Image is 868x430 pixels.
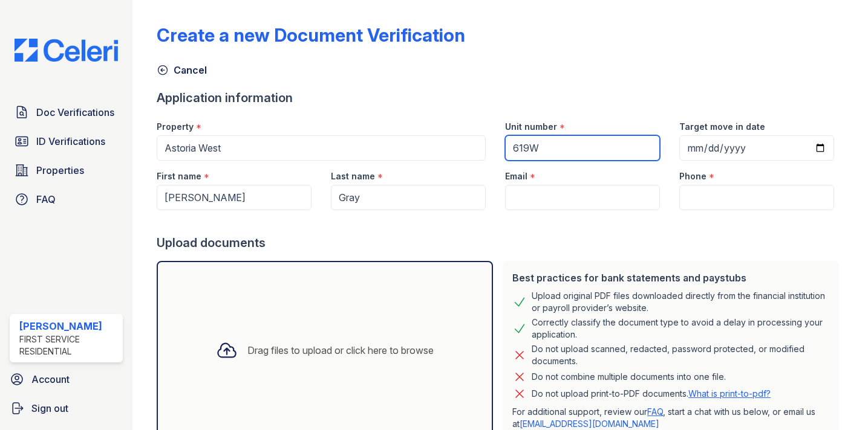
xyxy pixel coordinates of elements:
a: Sign out [5,396,128,420]
span: Doc Verifications [36,105,114,120]
a: Cancel [157,63,207,77]
label: First name [157,170,201,182]
label: Property [157,121,194,133]
label: Unit number [505,121,557,133]
div: Correctly classify the document type to avoid a delay in processing your application. [532,316,829,341]
p: For additional support, review our , start a chat with us below, or email us at [512,406,829,430]
a: Doc Verifications [10,100,123,124]
div: First Service Residential [19,333,118,358]
label: Email [505,170,527,182]
a: Account [5,367,128,391]
label: Phone [679,170,706,182]
div: Do not combine multiple documents into one file. [532,370,726,384]
span: FAQ [36,192,56,207]
a: ID Verifications [10,129,123,153]
span: Sign out [31,401,68,416]
a: FAQ [647,406,663,417]
span: Properties [36,163,84,178]
div: Do not upload scanned, redacted, password protected, or modified documents. [532,343,829,367]
div: Drag files to upload or click here to browse [247,343,434,358]
span: ID Verifications [36,134,105,149]
div: [PERSON_NAME] [19,319,118,333]
label: Target move in date [679,121,765,133]
img: CE_Logo_Blue-a8612792a0a2168367f1c8372b55b34899dd931a85d93a1a3d3e32e68fde9ad4.png [5,39,128,62]
a: FAQ [10,187,123,211]
label: Last name [331,170,375,182]
p: Do not upload print-to-PDF documents. [532,388,771,400]
div: Upload original PDF files downloaded directly from the financial institution or payroll provider’... [532,290,829,314]
div: Upload documents [157,234,844,251]
a: [EMAIL_ADDRESS][DOMAIN_NAME] [520,419,659,429]
div: Create a new Document Verification [157,24,465,46]
a: What is print-to-pdf? [688,388,771,399]
span: Account [31,372,70,387]
div: Application information [157,89,844,106]
div: Best practices for bank statements and paystubs [512,271,829,285]
a: Properties [10,158,123,182]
